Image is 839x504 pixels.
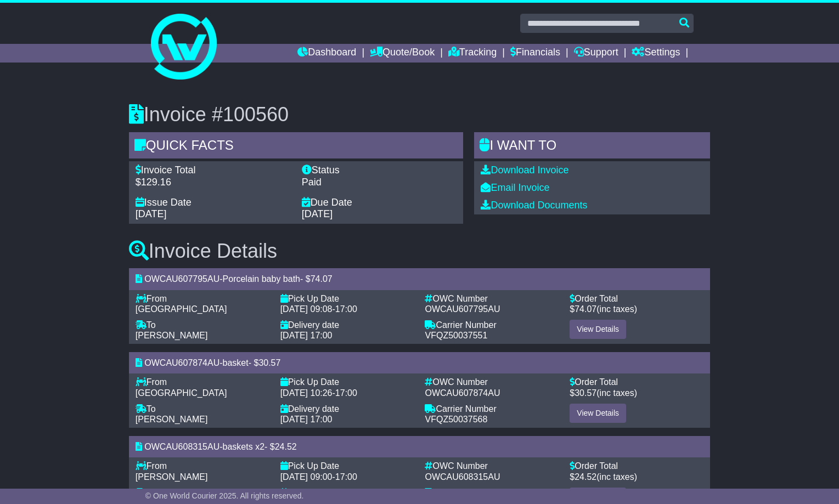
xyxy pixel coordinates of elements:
span: baskets x2 [223,442,264,451]
div: OWC Number [425,461,559,471]
a: Financials [510,44,560,63]
div: Order Total [570,461,703,471]
div: - - $ [129,436,710,457]
a: Download Invoice [481,165,568,175]
span: © One World Courier 2025. All rights reserved. [145,491,304,500]
span: 17:00 [335,388,357,398]
span: [DATE] 10:26 [280,388,333,398]
div: Carrier Number [425,488,559,498]
div: - - $ [129,268,710,290]
span: [DATE] 17:00 [280,331,333,340]
div: From [136,377,269,387]
div: - [280,472,414,482]
div: Issue Date [136,197,291,209]
span: OWCAU607874AU [144,358,219,367]
span: [GEOGRAPHIC_DATA] [136,304,227,314]
span: 74.07 [575,304,596,314]
span: 17:00 [335,472,357,482]
div: To [136,404,269,414]
div: - - $ [129,352,710,373]
div: Carrier Number [425,320,559,330]
span: OWCAU607795AU [425,304,500,314]
div: Order Total [570,377,703,387]
span: 17:00 [335,304,357,314]
div: Status [302,165,457,177]
span: 74.07 [311,274,333,284]
span: OWCAU608315AU [144,442,219,451]
div: Quick Facts [129,132,464,162]
span: [GEOGRAPHIC_DATA] [136,388,227,398]
a: Support [574,44,618,63]
div: $ (inc taxes) [570,472,703,482]
div: Pick Up Date [280,377,414,387]
a: Email Invoice [481,182,549,193]
div: $129.16 [136,177,291,189]
span: 30.57 [575,388,596,398]
div: Carrier Number [425,404,559,414]
div: OWC Number [425,293,559,304]
span: 24.52 [575,472,596,482]
div: $ (inc taxes) [570,304,703,314]
h3: Invoice Details [129,240,710,262]
div: I WANT to [474,132,710,162]
div: $ (inc taxes) [570,388,703,398]
div: Due Date [302,197,457,209]
span: OWCAU608315AU [425,472,500,482]
span: 24.52 [275,442,297,451]
a: Dashboard [297,44,356,63]
div: From [136,461,269,471]
div: [DATE] [302,208,457,220]
div: From [136,293,269,304]
div: [DATE] [136,208,291,220]
span: basket [223,358,249,367]
div: Paid [302,177,457,189]
div: Delivery date [280,320,414,330]
div: Order Total [570,293,703,304]
span: OWCAU607874AU [425,388,500,398]
h3: Invoice #100560 [129,104,710,126]
div: Delivery date [280,404,414,414]
span: 30.57 [258,358,280,367]
div: Pick Up Date [280,293,414,304]
span: OWCAU607795AU [144,274,219,284]
div: - [280,388,414,398]
div: Pick Up Date [280,461,414,471]
span: Porcelain baby bath [223,274,300,284]
span: VFQZ50037568 [425,415,487,424]
a: View Details [570,320,626,339]
a: Download Documents [481,200,587,211]
span: [DATE] 09:08 [280,304,333,314]
span: [PERSON_NAME] [136,415,208,424]
span: [DATE] 09:00 [280,472,333,482]
a: Quote/Book [370,44,435,63]
a: Settings [632,44,680,63]
div: OWC Number [425,377,559,387]
div: Invoice Total [136,165,291,177]
div: Delivery date [280,488,414,498]
a: Tracking [448,44,497,63]
span: [PERSON_NAME] [136,331,208,340]
a: View Details [570,404,626,423]
span: [DATE] 17:00 [280,415,333,424]
div: To [136,488,269,498]
div: To [136,320,269,330]
span: [PERSON_NAME] [136,472,208,482]
div: - [280,304,414,314]
span: VFQZ50037551 [425,331,487,340]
